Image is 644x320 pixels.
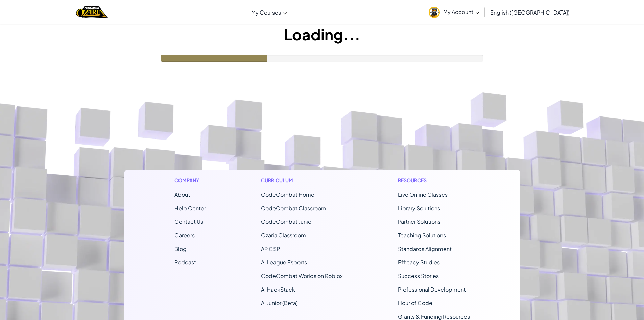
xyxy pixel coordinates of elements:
a: Live Online Classes [398,191,448,198]
a: CodeCombat Classroom [261,205,326,212]
a: Partner Solutions [398,218,440,225]
a: Professional Development [398,286,466,293]
a: CodeCombat Junior [261,218,313,225]
a: Efficacy Studies [398,259,440,266]
a: AI Junior (Beta) [261,299,298,306]
a: About [174,191,190,198]
h1: Curriculum [261,177,343,184]
h1: Company [174,177,206,184]
a: Standards Alignment [398,245,452,252]
a: Careers [174,232,195,239]
img: Home [76,5,108,19]
a: English ([GEOGRAPHIC_DATA]) [487,3,573,21]
a: AP CSP [261,245,280,252]
a: AI League Esports [261,259,307,266]
a: Ozaria by CodeCombat logo [76,5,108,19]
a: Ozaria Classroom [261,232,306,239]
a: My Courses [248,3,290,21]
a: Help Center [174,205,206,212]
a: Teaching Solutions [398,232,446,239]
h1: Resources [398,177,470,184]
a: AI HackStack [261,286,295,293]
a: My Account [425,1,483,23]
a: CodeCombat Worlds on Roblox [261,272,343,279]
a: Blog [174,245,187,252]
img: avatar [429,7,440,18]
span: CodeCombat Home [261,191,314,198]
a: Grants & Funding Resources [398,313,470,320]
span: Contact Us [174,218,203,225]
span: My Courses [251,9,281,16]
a: Hour of Code [398,299,432,306]
a: Podcast [174,259,196,266]
span: My Account [443,8,479,15]
a: Library Solutions [398,205,440,212]
span: English ([GEOGRAPHIC_DATA]) [490,9,570,16]
a: Success Stories [398,272,439,279]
